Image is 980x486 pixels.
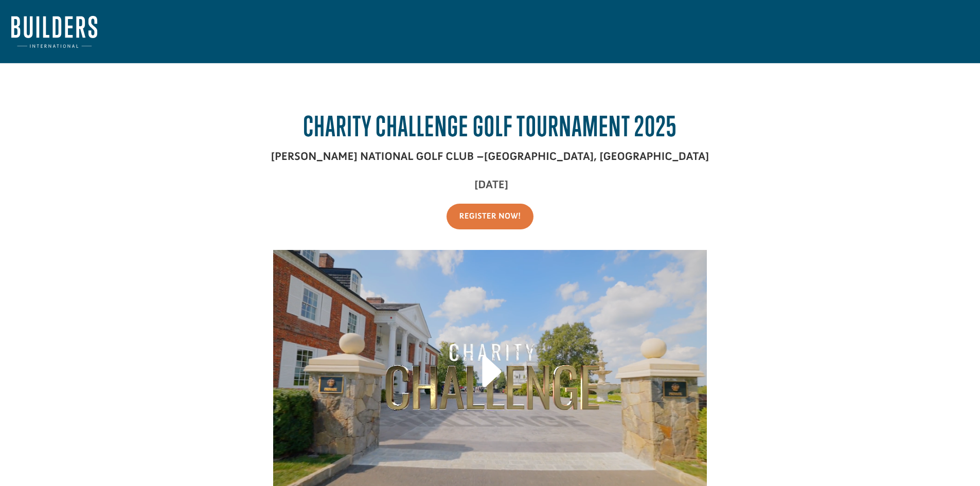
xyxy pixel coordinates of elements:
[11,16,97,48] img: Builders International
[474,177,508,191] b: [DATE]
[447,204,534,230] a: Register Now!
[484,149,709,163] span: [GEOGRAPHIC_DATA], [GEOGRAPHIC_DATA]
[212,110,768,148] h2: Charity Challenge Golf Tournament 2025
[271,149,484,163] span: [PERSON_NAME] NATIONAL GOLF CLUB –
